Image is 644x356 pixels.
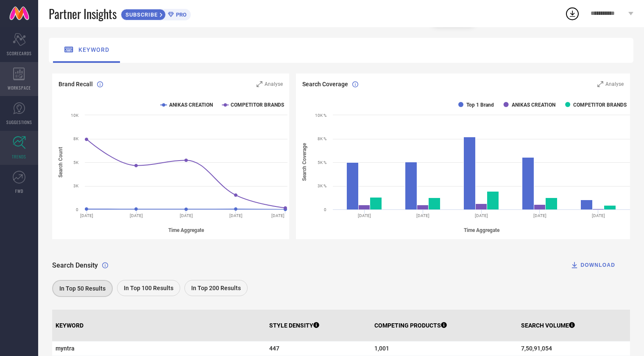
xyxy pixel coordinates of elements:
[78,46,109,53] span: keyword
[229,213,243,218] text: [DATE]
[231,102,284,108] text: COMPETITOR BRANDS
[315,113,326,118] text: 10K %
[59,81,93,88] span: Brand Recall
[511,102,555,108] text: ANIKAS CREATION
[597,81,603,87] svg: Zoom
[573,102,627,108] text: COMPETITOR BRANDS
[7,50,32,57] span: SCORECARDS
[191,285,241,291] span: In Top 200 Results
[324,207,326,212] text: 0
[374,345,514,352] span: 1,001
[52,261,98,269] span: Search Density
[521,345,627,352] span: 7,50,91,054
[168,227,204,233] tspan: Time Aggregate
[52,310,266,342] th: KEYWORD
[475,213,488,218] text: [DATE]
[374,322,447,329] p: COMPETING PRODUCTS
[71,113,79,118] text: 10K
[121,11,160,18] span: SUBSCRIBE
[121,7,191,20] a: SUBSCRIBEPRO
[570,261,615,269] div: DOWNLOAD
[301,143,307,181] tspan: Search Coverage
[560,257,626,274] button: DOWNLOAD
[56,345,262,352] span: myntra
[15,188,23,194] span: FWD
[8,85,31,91] span: WORKSPACE
[269,345,368,352] span: 447
[256,81,262,87] svg: Zoom
[521,322,575,329] p: SEARCH VOLUME
[80,213,93,218] text: [DATE]
[76,207,78,212] text: 0
[6,119,32,125] span: SUGGESTIONS
[358,213,371,218] text: [DATE]
[416,213,429,218] text: [DATE]
[302,81,348,88] span: Search Coverage
[318,136,326,141] text: 8K %
[130,213,143,218] text: [DATE]
[533,213,546,218] text: [DATE]
[58,147,64,178] tspan: Search Count
[180,213,193,218] text: [DATE]
[124,285,173,291] span: In Top 100 Results
[174,11,187,18] span: PRO
[466,102,494,108] text: Top 1 Brand
[318,160,326,165] text: 5K %
[73,184,79,188] text: 3K
[565,6,580,21] div: Open download list
[318,184,326,188] text: 3K %
[169,102,213,108] text: ANIKAS CREATION
[59,285,106,292] span: In Top 50 Results
[271,213,284,218] text: [DATE]
[12,153,26,160] span: TRENDS
[49,5,117,23] span: Partner Insights
[592,213,605,218] text: [DATE]
[463,227,499,233] tspan: Time Aggregate
[265,81,283,87] span: Analyse
[605,81,624,87] span: Analyse
[269,322,319,329] p: STYLE DENSITY
[73,136,79,141] text: 8K
[73,160,79,165] text: 5K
